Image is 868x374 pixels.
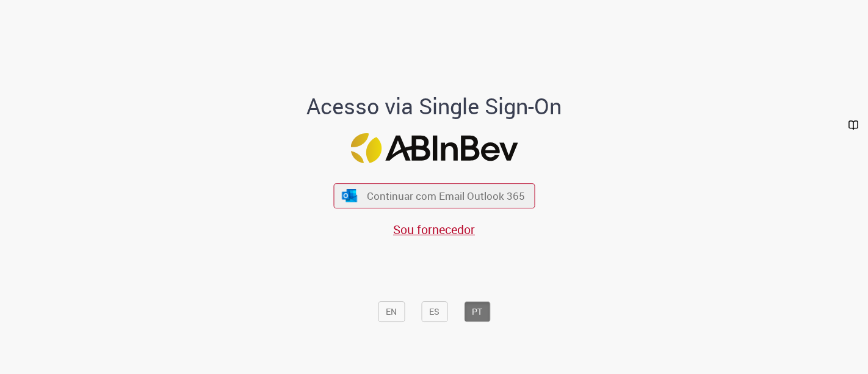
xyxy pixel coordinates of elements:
[265,94,604,119] h1: Acesso via Single Sign-On
[393,221,475,238] a: Sou fornecedor
[464,301,490,322] button: PT
[367,189,525,203] span: Continuar com Email Outlook 365
[333,183,535,208] button: ícone Azure/Microsoft 360 Continuar com Email Outlook 365
[350,133,518,163] img: Logo ABInBev
[341,189,358,202] img: ícone Azure/Microsoft 360
[421,301,447,322] button: ES
[378,301,405,322] button: EN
